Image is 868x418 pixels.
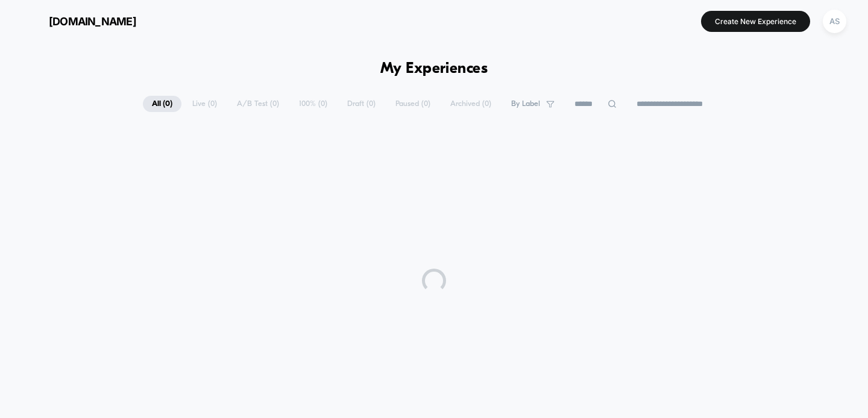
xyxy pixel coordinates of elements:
[701,11,810,32] button: Create New Experience
[18,11,140,31] button: [DOMAIN_NAME]
[380,60,488,78] h1: My Experiences
[49,15,136,28] span: [DOMAIN_NAME]
[511,99,540,108] span: By Label
[819,9,850,34] button: AS
[823,10,846,33] div: AS
[143,96,181,112] span: All ( 0 )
